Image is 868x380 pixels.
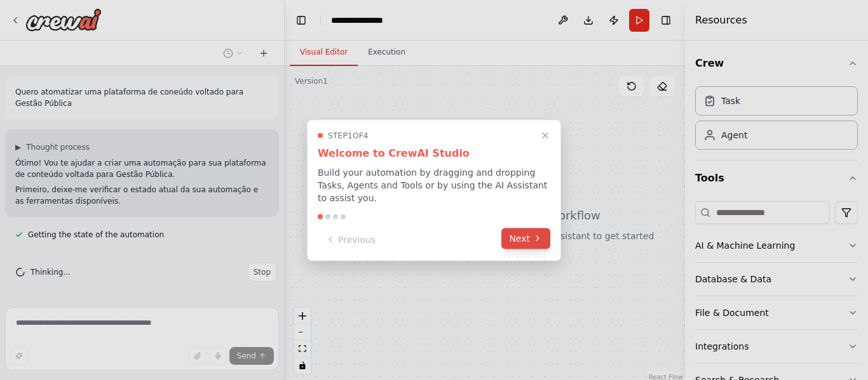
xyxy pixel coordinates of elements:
[318,229,383,250] button: Previous
[292,11,310,29] button: Hide left sidebar
[328,130,369,140] span: Step 1 of 4
[318,145,550,161] h3: Welcome to CrewAI Studio
[538,128,553,143] button: Close walkthrough
[318,166,550,204] p: Build your automation by dragging and dropping Tasks, Agents and Tools or by using the AI Assista...
[501,228,550,249] button: Next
